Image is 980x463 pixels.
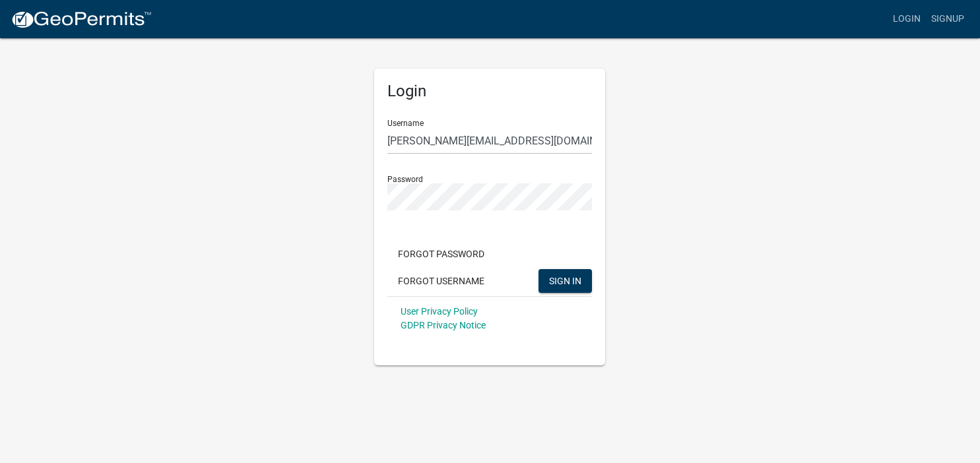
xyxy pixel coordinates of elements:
a: Login [888,7,926,32]
h5: Login [387,82,592,101]
span: SIGN IN [549,275,581,286]
a: User Privacy Policy [401,306,478,317]
a: GDPR Privacy Notice [401,320,486,330]
button: Forgot Username [387,269,495,293]
button: Forgot Password [387,242,495,266]
a: Signup [926,7,969,32]
button: SIGN IN [539,269,592,293]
